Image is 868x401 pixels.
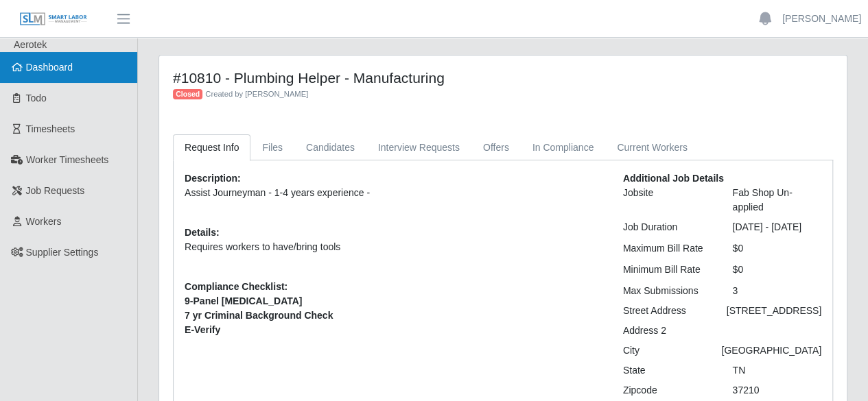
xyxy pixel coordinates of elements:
div: Minimum Bill Rate [613,263,723,277]
img: SLM Logo [19,12,88,27]
span: E-Verify [185,323,602,337]
p: Assist Journeyman - 1-4 years experience - [185,186,602,200]
div: Fab Shop Un-applied [722,186,832,215]
div: Street Address [613,304,716,318]
div: $0 [722,263,832,277]
span: Worker Timesheets [26,154,108,165]
div: Maximum Bill Rate [613,241,723,256]
div: Address 2 [613,324,723,338]
a: Request Info [173,134,250,161]
div: City [613,343,712,358]
div: TN [722,363,832,378]
span: Closed [173,89,202,100]
span: Supplier Settings [26,247,99,258]
div: Max Submissions [613,284,723,298]
a: Files [250,134,294,161]
span: Job Requests [26,185,85,196]
div: $0 [722,241,832,256]
b: Description: [185,173,241,184]
span: Created by [PERSON_NAME] [205,90,308,98]
div: Jobsite [613,186,723,215]
span: 7 yr Criminal Background Check [185,308,602,323]
div: [GEOGRAPHIC_DATA] [711,343,832,358]
div: [DATE] - [DATE] [722,220,832,234]
a: [PERSON_NAME] [782,12,861,26]
a: In Compliance [521,134,606,161]
div: Zipcode [613,383,723,398]
a: Candidates [294,134,366,161]
b: Details: [185,227,220,238]
div: 37210 [722,383,832,398]
a: Current Workers [605,134,699,161]
a: Offers [471,134,521,161]
div: Job Duration [613,220,723,234]
span: 9-Panel [MEDICAL_DATA] [185,294,602,308]
span: Workers [26,216,62,227]
b: Compliance Checklist: [185,281,288,292]
div: 3 [722,284,832,298]
div: State [613,363,723,378]
span: Dashboard [26,62,73,73]
span: Aerotek [14,39,47,50]
span: Timesheets [26,123,75,134]
h4: #10810 - Plumbing Helper - Manufacturing [173,69,663,86]
div: [STREET_ADDRESS] [716,304,832,318]
p: Requires workers to have/bring tools [185,240,602,254]
span: Todo [26,93,47,104]
b: Additional Job Details [623,173,724,184]
a: Interview Requests [366,134,471,161]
